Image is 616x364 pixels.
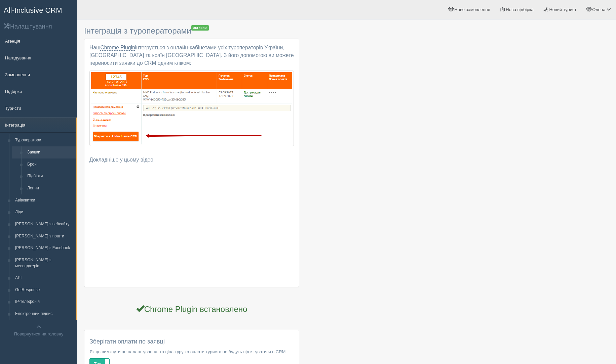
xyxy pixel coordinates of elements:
[89,44,294,67] p: Наш інтегрується з онлайн-кабінетами усіх туроператорів України, [GEOGRAPHIC_DATA] та країн [GEOG...
[24,182,76,194] a: Логіни
[84,304,299,314] h3: Chrome Plugin встановлено
[12,296,76,308] a: IP-телефонія
[12,206,76,218] a: Ліди
[4,6,62,14] span: All-Inclusive CRM
[89,71,294,146] img: contracts.uk.png
[12,194,76,207] a: Авіаквитки
[89,338,294,345] h4: Зберігати оплати по заявці
[0,0,77,19] a: All-Inclusive CRM
[89,349,294,355] p: Якщо вимкнути це налаштування, то ціна туру та оплати туриста не будуть підтягуватися в CRM
[100,45,135,51] a: Chrome Plugin
[191,25,209,31] span: активно
[12,254,76,272] a: [PERSON_NAME] з месенджерів
[592,7,605,12] span: Олена
[12,308,76,320] a: Електронний підпис
[12,134,76,146] a: Туроператори
[24,158,76,171] a: Броні
[12,242,76,254] a: [PERSON_NAME] з Facebook
[12,230,76,242] a: [PERSON_NAME] з пошти
[84,26,299,35] h3: Інтеграція з туроператорами
[549,7,576,12] span: Новий турист
[12,272,76,284] a: API
[24,146,76,158] a: Заявки
[24,170,76,182] a: Підбірки
[89,156,294,164] p: Докладніше у цьому відео:
[454,7,490,12] span: Нове замовлення
[12,284,76,296] a: GetResponse
[506,7,534,12] span: Нова підбірка
[12,218,76,230] a: [PERSON_NAME] з вебсайту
